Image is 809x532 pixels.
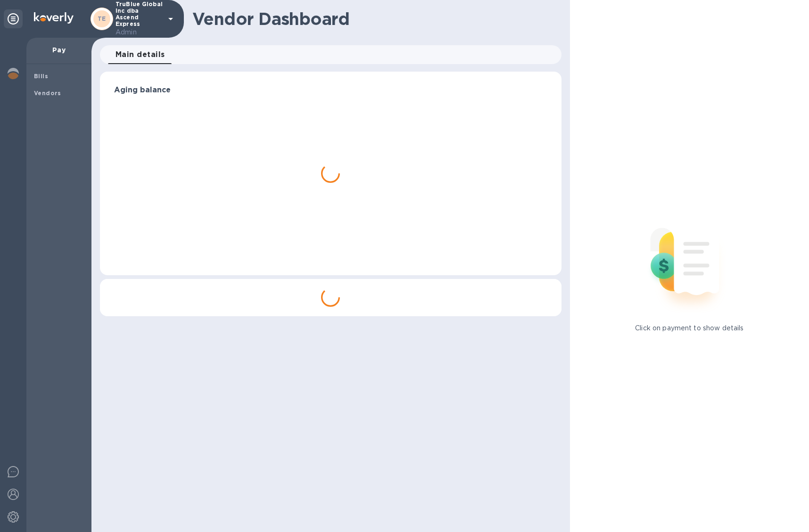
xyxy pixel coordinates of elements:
[34,12,74,24] img: Logo
[34,90,61,97] b: Vendors
[635,323,743,333] p: Click on payment to show details
[116,1,163,37] p: TruBlue Global Inc dba Ascend Express
[98,15,106,22] b: TE
[114,86,547,95] h3: Aging balance
[192,9,555,29] h1: Vendor Dashboard
[116,48,165,61] span: Main details
[34,45,84,55] p: Pay
[4,9,23,28] div: Unpin categories
[116,27,163,37] p: Admin
[34,73,48,80] b: Bills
